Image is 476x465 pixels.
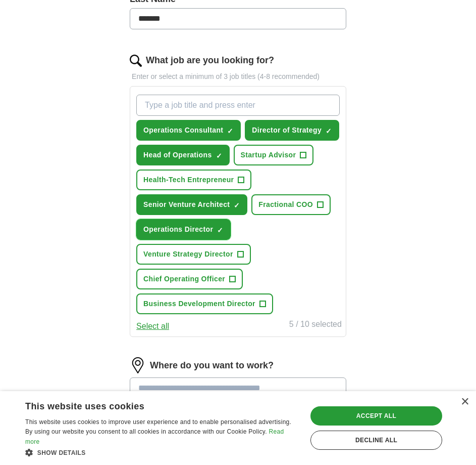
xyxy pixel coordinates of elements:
div: Decline all [310,431,442,450]
button: Venture Strategy Director [136,244,251,265]
span: ✓ [217,226,223,234]
span: Venture Strategy Director [143,249,233,260]
span: ✓ [216,152,222,160]
p: Enter or select a minimum of 3 job titles (4-8 recommended) [130,71,346,82]
span: ✓ [227,127,233,135]
span: Health-Tech Entrepreneur [143,175,234,185]
span: Fractional COO [258,199,313,210]
button: Business Development Director [136,293,273,314]
span: This website uses cookies to improve user experience and to enable personalised advertising. By u... [25,418,291,436]
span: Senior Venture Architect [143,199,230,210]
button: Health-Tech Entrepreneur [136,170,251,190]
button: Operations Consultant✓ [136,120,241,141]
span: Operations Consultant [143,125,223,136]
span: Operations Director [143,224,213,235]
span: Startup Advisor [241,150,296,160]
div: Accept all [310,406,442,426]
label: Where do you want to work? [150,359,274,372]
input: Type a job title and press enter [136,95,340,116]
button: Head of Operations✓ [136,145,229,165]
span: Show details [37,449,86,456]
span: ✓ [326,127,332,135]
label: What job are you looking for? [146,54,274,67]
button: Senior Venture Architect✓ [136,194,247,215]
button: Startup Advisor [234,145,314,165]
div: Show details [25,447,298,457]
button: Select all [136,320,169,332]
img: search.png [130,55,142,67]
img: location.png [130,357,146,373]
div: 5 / 10 selected [289,318,342,332]
span: Chief Operating Officer [143,274,225,284]
button: Director of Strategy✓ [245,120,339,141]
button: Fractional COO [251,194,331,215]
span: ✓ [234,201,240,209]
span: Director of Strategy [252,125,322,136]
button: Chief Operating Officer [136,269,243,289]
button: Operations Director✓ [136,219,231,240]
span: Business Development Director [143,299,255,309]
div: This website uses cookies [25,397,273,412]
div: Close [461,398,468,406]
span: Head of Operations [143,150,211,160]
